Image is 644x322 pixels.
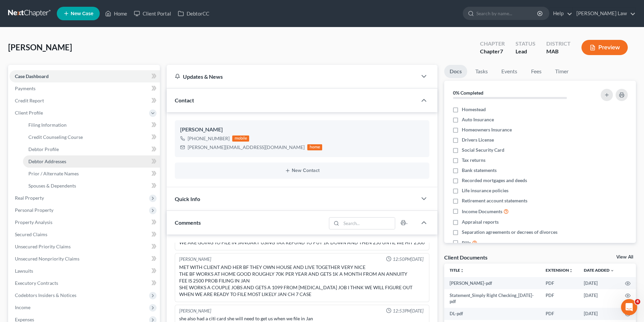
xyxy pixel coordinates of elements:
[175,73,409,80] div: Updates & News
[179,264,425,298] div: MET WITH CLIENT AND HER BF THEY OWN HOUSE AND LIVE TOGETHER VERY NICE THE BF WORKS AT HOME GOOD R...
[341,218,395,229] input: Search...
[179,256,211,263] div: [PERSON_NAME]
[9,70,160,82] a: Case Dashboard
[621,299,637,315] iframe: Intercom live chat
[15,219,52,225] span: Property Analysis
[9,253,160,265] a: Unsecured Nonpriority Claims
[188,144,305,151] div: [PERSON_NAME][EMAIL_ADDRESS][DOMAIN_NAME]
[462,157,485,164] span: Tax returns
[540,277,578,289] td: PDF
[15,73,49,79] span: Case Dashboard
[130,7,174,20] a: Client Portal
[444,65,467,78] a: Docs
[28,146,59,152] span: Debtor Profile
[462,208,502,215] span: Income Documents
[573,7,636,20] a: [PERSON_NAME] Law
[540,289,578,308] td: PDF
[9,82,160,95] a: Payments
[462,106,486,113] span: Homestead
[584,268,614,273] a: Date Added expand_more
[462,229,557,236] span: Separation agreements or decrees of divorces
[23,180,160,192] a: Spouses & Dependents
[393,308,424,314] span: 12:53PM[DATE]
[462,219,499,225] span: Appraisal reports
[23,119,160,131] a: Filing Information
[470,65,493,78] a: Tasks
[15,268,33,274] span: Lawsuits
[500,48,503,54] span: 7
[9,241,160,253] a: Unsecured Priority Claims
[476,7,538,20] input: Search by name...
[480,40,505,48] div: Chapter
[540,308,578,320] td: PDF
[450,268,464,273] a: Titleunfold_more
[569,269,573,273] i: unfold_more
[462,137,494,143] span: Drivers License
[516,40,535,48] div: Status
[444,308,540,320] td: DL-pdf
[232,135,249,142] div: mobile
[393,256,424,263] span: 12:50PM[DATE]
[179,315,425,322] div: she also had a citi card she will need to get us when we file in Jan
[15,244,71,249] span: Unsecured Priority Claims
[550,65,574,78] a: Timer
[462,177,527,184] span: Recorded mortgages and deeds
[179,239,425,246] div: WE ARE GOING TO FILE IN JANUARY USING TAX REFUND TO PUT 1K DOWN AND THEN 250 UNTIL WE HIT 2500
[581,40,628,55] button: Preview
[15,292,76,298] span: Codebtors Insiders & Notices
[307,144,322,150] div: home
[462,240,471,246] span: Bills
[546,268,573,273] a: Extensionunfold_more
[23,143,160,155] a: Debtor Profile
[28,134,83,140] span: Credit Counseling Course
[28,158,66,164] span: Debtor Addresses
[444,277,540,289] td: [PERSON_NAME]-pdf
[462,126,512,133] span: Homeowners Insurance
[23,168,160,180] a: Prior / Alternate Names
[462,147,504,153] span: Social Security Card
[102,7,130,20] a: Home
[462,116,494,123] span: Auto Insurance
[453,90,483,96] strong: 0% Completed
[28,171,79,176] span: Prior / Alternate Names
[23,155,160,168] a: Debtor Addresses
[525,65,547,78] a: Fees
[175,97,194,103] span: Contact
[188,135,230,142] div: [PHONE_NUMBER]
[496,65,523,78] a: Events
[175,196,200,202] span: Quick Info
[15,98,44,103] span: Credit Report
[28,183,76,189] span: Spouses & Dependents
[578,308,620,320] td: [DATE]
[616,255,633,259] a: View All
[9,216,160,228] a: Property Analysis
[444,254,487,261] div: Client Documents
[180,126,424,134] div: [PERSON_NAME]
[462,167,497,174] span: Bank statements
[578,289,620,308] td: [DATE]
[610,269,614,273] i: expand_more
[15,207,53,213] span: Personal Property
[175,219,201,226] span: Comments
[444,289,540,308] td: Statement_Simply Right Checking_[DATE]-pdf
[480,48,505,55] div: Chapter
[28,122,67,128] span: Filing Information
[15,195,44,201] span: Real Property
[8,42,72,52] span: [PERSON_NAME]
[462,197,527,204] span: Retirement account statements
[15,85,35,91] span: Payments
[578,277,620,289] td: [DATE]
[546,40,571,48] div: District
[462,187,508,194] span: Life insurance policies
[71,11,93,16] span: New Case
[9,228,160,241] a: Secured Claims
[15,110,43,116] span: Client Profile
[546,48,571,55] div: MAB
[174,7,213,20] a: DebtorCC
[9,95,160,107] a: Credit Report
[550,7,572,20] a: Help
[180,168,424,173] button: New Contact
[9,277,160,289] a: Executory Contracts
[9,265,160,277] a: Lawsuits
[23,131,160,143] a: Credit Counseling Course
